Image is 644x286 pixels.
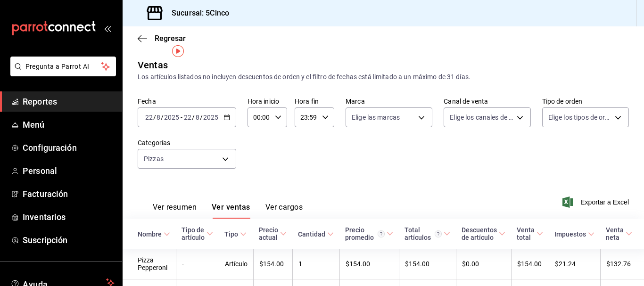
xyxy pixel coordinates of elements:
[259,226,278,241] div: Precio actual
[346,98,432,105] label: Marca
[144,154,164,163] span: Pizzas
[153,203,197,219] button: Ver resumen
[138,58,168,72] div: Ventas
[25,62,101,72] span: Pregunta a Parrot AI
[138,98,236,105] label: Fecha
[7,68,116,78] a: Pregunta a Parrot AI
[161,114,164,121] span: /
[511,249,549,279] td: $154.00
[554,230,594,238] span: Impuestos
[23,211,115,223] span: Inventarios
[542,98,629,105] label: Tipo de orden
[339,249,399,279] td: $154.00
[345,226,393,241] span: Precio promedio
[182,226,205,241] div: Tipo de artículo
[564,196,629,208] button: Exportar a Excel
[123,249,176,279] td: Pizza Pepperoni
[224,230,238,238] div: Tipo
[10,57,116,76] button: Pregunta a Parrot AI
[192,114,195,121] span: /
[23,234,115,246] span: Suscripción
[23,118,115,131] span: Menú
[200,114,203,121] span: /
[549,249,600,279] td: $21.24
[156,114,161,121] input: --
[182,226,213,241] span: Tipo de artículo
[259,226,287,241] span: Precio actual
[23,141,115,154] span: Configuración
[399,249,456,279] td: $154.00
[153,203,303,219] div: navigation tabs
[517,226,543,241] span: Venta total
[138,230,170,238] span: Nombre
[606,226,632,241] span: Venta neta
[548,113,611,122] span: Elige los tipos de orden
[153,114,156,121] span: /
[23,164,115,177] span: Personal
[176,249,219,279] td: -
[203,114,219,121] input: ----
[195,114,200,121] input: --
[164,8,229,19] h3: Sucursal: 5Cinco
[181,114,182,121] span: -
[444,98,530,105] label: Canal de venta
[212,203,250,219] button: Ver ventas
[292,249,339,279] td: 1
[138,72,629,82] div: Los artículos listados no incluyen descuentos de orden y el filtro de fechas está limitado a un m...
[298,230,334,238] span: Cantidad
[172,45,184,57] img: Tooltip marker
[352,113,400,122] span: Elige las marcas
[435,230,442,237] svg: El total artículos considera cambios de precios en los artículos así como costos adicionales por ...
[183,114,192,121] input: --
[248,98,287,105] label: Hora inicio
[517,226,535,241] div: Venta total
[345,226,385,241] div: Precio promedio
[295,98,334,105] label: Hora fin
[554,230,586,238] div: Impuestos
[405,226,442,241] div: Total artículos
[606,226,624,241] div: Venta neta
[138,34,186,43] button: Regresar
[450,113,513,122] span: Elige los canales de venta
[104,25,111,32] button: open_drawer_menu
[253,249,292,279] td: $154.00
[298,230,325,238] div: Cantidad
[155,34,186,43] span: Regresar
[405,226,450,241] span: Total artículos
[378,230,385,237] svg: Precio promedio = Total artículos / cantidad
[462,226,497,241] div: Descuentos de artículo
[23,95,115,108] span: Reportes
[219,249,253,279] td: Artículo
[164,114,180,121] input: ----
[265,203,303,219] button: Ver cargos
[462,226,505,241] span: Descuentos de artículo
[224,230,247,238] span: Tipo
[145,114,153,121] input: --
[138,139,236,146] label: Categorías
[456,249,511,279] td: $0.00
[138,230,162,238] div: Nombre
[23,188,115,200] span: Facturación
